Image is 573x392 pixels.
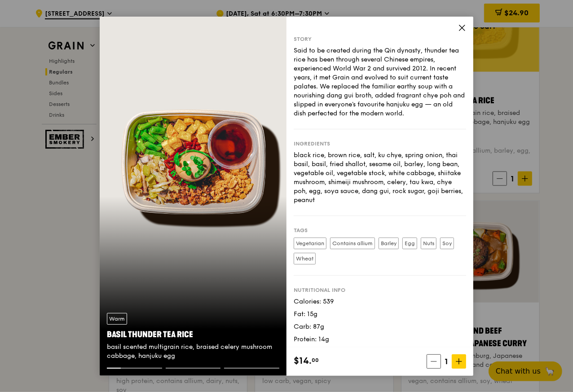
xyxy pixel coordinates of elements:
[294,310,466,319] div: Fat: 15g
[294,286,466,294] div: Nutritional info
[294,253,316,264] label: Wheat
[294,322,466,331] div: Carb: 87g
[330,238,375,249] label: Contains allium
[402,238,417,249] label: Egg
[107,328,279,341] div: Basil Thunder Tea Rice
[379,238,399,249] label: Barley
[294,354,312,368] span: $14.
[107,343,279,361] div: basil scented multigrain rice, braised celery mushroom cabbage, hanjuku egg
[294,335,466,344] div: Protein: 14g
[312,357,319,364] span: 00
[294,46,466,118] div: Said to be created during the Qin dynasty, thunder tea rice has been through several Chinese empi...
[294,238,326,249] label: Vegetarian
[294,297,466,306] div: Calories: 539
[294,35,466,43] div: Story
[441,355,452,368] span: 1
[294,151,466,205] div: black rice, brown rice, salt, ku chye, spring onion, thai basil, basil, fried shallot, sesame oil...
[440,238,454,249] label: Soy
[294,227,466,234] div: Tags
[107,313,127,325] div: Warm
[294,140,466,147] div: Ingredients
[421,238,436,249] label: Nuts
